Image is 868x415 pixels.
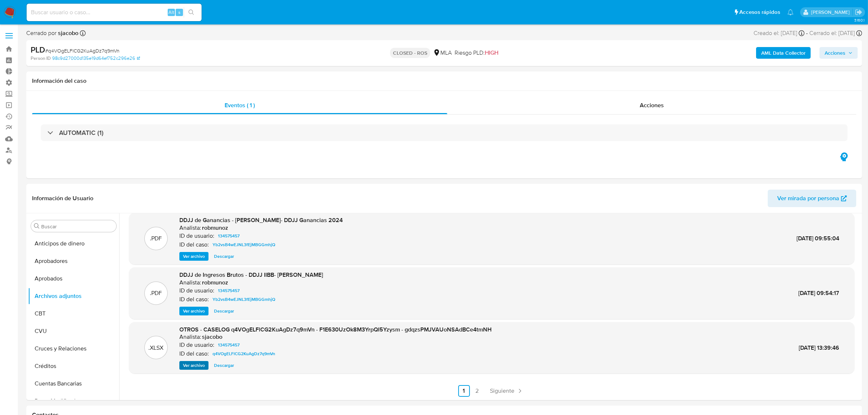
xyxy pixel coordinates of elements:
span: - [806,29,808,37]
h3: AUTOMATIC (1) [59,129,104,137]
span: Acciones [640,101,664,109]
span: 134575457 [218,232,240,240]
span: Yb2vsB4wEJNL3fEjMBGGmhjQ [213,295,275,304]
button: Datos Modificados [28,392,119,410]
button: Ver archivo [179,307,209,315]
button: CBT [28,305,119,322]
p: ID de usuario: [179,287,214,294]
a: Yb2vsB4wEJNL3fEjMBGGmhjQ [210,240,278,249]
div: Creado el: [DATE] [754,29,805,37]
h6: sjacobo [202,333,222,341]
span: # q4VOgELFlCG2KuAgDz7q9mVn [45,47,120,54]
b: AML Data Collector [761,47,806,59]
div: Cerrado el: [DATE] [809,29,862,37]
b: Person ID [31,55,51,62]
p: Analista: [179,224,201,232]
button: Ver archivo [179,361,209,370]
p: ID de usuario: [179,341,214,349]
p: .PDF [150,234,162,243]
a: 134575457 [215,286,242,295]
span: HIGH [485,49,498,57]
button: Aprobadores [28,252,119,270]
button: CVU [28,322,119,340]
span: DDJJ de Ganancias - [PERSON_NAME]- DDJJ Ganancias 2024 [179,216,343,224]
span: OTROS - CASELOG q4VOgELFlCG2KuAgDz7q9mVn - F1E630UzOk8M3YrpQI5Yzysm - gdqzsPMJVAUoNSAdBCe4tmNH [179,325,492,334]
div: MLA [433,49,452,57]
a: Salir [855,8,863,16]
span: 134575457 [218,341,240,349]
b: PLD [31,44,45,55]
h1: Información de Usuario [32,195,93,202]
p: CLOSED - ROS [390,48,430,58]
p: .XLSX [149,344,164,352]
button: search-icon [184,7,199,18]
p: julian.lasala@mercadolibre.com [811,9,852,16]
div: AUTOMATIC (1) [41,124,848,141]
span: [DATE] 09:54:17 [798,289,839,297]
span: q4VOgELFlCG2KuAgDz7q9mVn [213,349,275,358]
h6: robmunoz [202,224,228,232]
span: Cerrado por [26,29,78,37]
span: Yb2vsB4wEJNL3fEjMBGGmhjQ [213,240,275,249]
span: Ver archivo [183,307,205,315]
span: Descargar [214,253,234,260]
button: Descargar [210,252,238,261]
a: Yb2vsB4wEJNL3fEjMBGGmhjQ [210,295,278,304]
p: Analista: [179,333,201,341]
button: Descargar [210,307,238,315]
button: Buscar [34,223,40,229]
span: [DATE] 13:39:46 [799,344,839,352]
span: Alt [168,9,174,16]
p: ID del caso: [179,296,209,303]
span: Accesos rápidos [739,8,780,16]
p: ID de usuario: [179,232,214,240]
a: Notificaciones [787,9,794,15]
input: Buscar usuario o caso... [27,8,202,17]
span: [DATE] 09:55:04 [797,234,839,243]
span: Riesgo PLD: [455,49,498,57]
a: 134575457 [215,232,242,240]
span: Ver archivo [183,253,205,260]
button: Cuentas Bancarias [28,375,119,392]
button: Acciones [820,47,858,59]
span: DDJJ de Ingresos Brutos - DDJJ IIBB- [PERSON_NAME] [179,271,323,279]
button: Cruces y Relaciones [28,340,119,357]
button: Anticipos de dinero [28,235,119,252]
span: Descargar [214,307,234,315]
a: Ir a la página 2 [471,385,483,397]
span: 134575457 [218,286,240,295]
button: AML Data Collector [756,47,811,59]
a: q4VOgELFlCG2KuAgDz7q9mVn [210,349,278,358]
a: 98c9d27000d135e19d64ef752c296e26 [52,55,140,62]
span: s [178,9,180,16]
span: Descargar [214,362,234,369]
button: Aprobados [28,270,119,287]
p: .PDF [150,289,162,297]
span: Siguiente [490,388,515,394]
b: sjacobo [57,29,78,37]
span: Ver mirada por persona [777,190,839,207]
button: Ver archivo [179,252,209,261]
p: ID del caso: [179,350,209,357]
a: Ir a la página 1 [458,385,470,397]
span: Ver archivo [183,362,205,369]
button: Ver mirada por persona [768,190,856,207]
input: Buscar [41,223,113,230]
a: Siguiente [487,385,526,397]
a: 134575457 [215,341,242,349]
p: ID del caso: [179,241,209,248]
button: Descargar [210,361,238,370]
button: Créditos [28,357,119,375]
button: Archivos adjuntos [28,287,119,305]
p: Analista: [179,279,201,286]
h1: Información del caso [32,77,856,85]
h6: robmunoz [202,279,228,286]
nav: Paginación [129,385,855,397]
span: Acciones [825,47,845,59]
span: Eventos ( 1 ) [225,101,255,109]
